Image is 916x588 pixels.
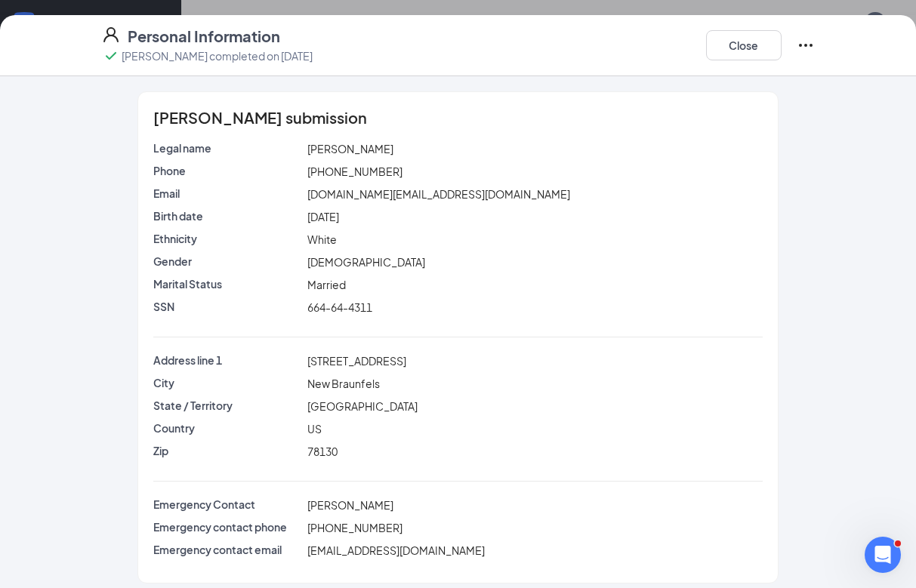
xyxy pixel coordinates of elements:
p: [PERSON_NAME] completed on [DATE] [122,48,313,63]
p: SSN [153,299,301,314]
p: Gender [153,254,301,269]
svg: User [102,26,120,44]
span: [DATE] [307,210,339,223]
iframe: Intercom live chat [865,537,901,573]
p: Birth date [153,208,301,223]
p: Legal name [153,140,301,155]
span: [PHONE_NUMBER] [307,521,402,534]
button: Close [706,30,782,60]
h4: Personal Information [128,26,280,47]
svg: Checkmark [102,47,120,65]
span: [EMAIL_ADDRESS][DOMAIN_NAME] [307,543,485,557]
p: Country [153,420,301,436]
p: Emergency contact phone [153,519,301,534]
p: Emergency contact email [153,542,301,557]
span: New Braunfels [307,377,380,390]
span: [STREET_ADDRESS] [307,354,406,368]
span: 664-64-4311 [307,300,372,314]
p: Zip [153,443,301,458]
span: [PERSON_NAME] submission [153,110,367,125]
span: [DEMOGRAPHIC_DATA] [307,255,425,269]
span: US [307,422,322,436]
span: [PERSON_NAME] [307,498,393,512]
span: [PERSON_NAME] [307,142,393,155]
p: Emergency Contact [153,497,301,512]
span: [PHONE_NUMBER] [307,165,402,178]
span: 78130 [307,445,338,458]
p: City [153,375,301,390]
p: Ethnicity [153,231,301,246]
svg: Ellipses [797,36,815,54]
span: White [307,232,337,246]
p: Phone [153,163,301,178]
p: Marital Status [153,276,301,291]
span: [GEOGRAPHIC_DATA] [307,399,418,413]
p: Address line 1 [153,352,301,368]
p: State / Territory [153,398,301,413]
span: Married [307,278,346,291]
p: Email [153,186,301,201]
span: [DOMAIN_NAME][EMAIL_ADDRESS][DOMAIN_NAME] [307,187,570,201]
